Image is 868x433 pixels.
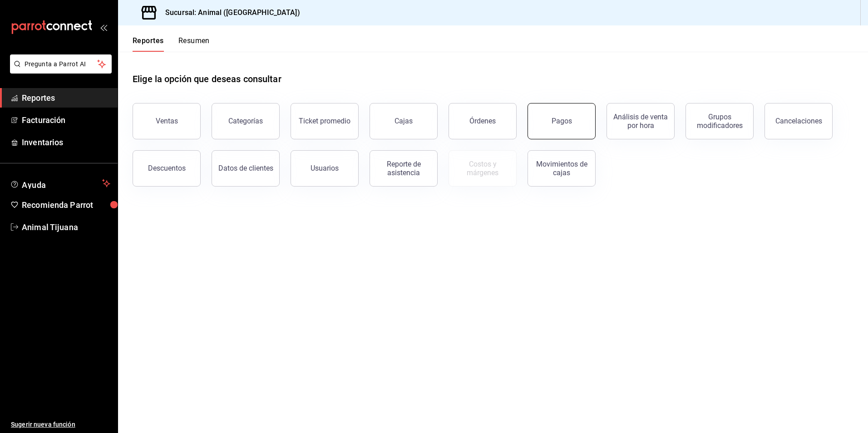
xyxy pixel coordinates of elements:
[775,117,822,125] div: Cancelaciones
[133,36,210,52] div: navigation tabs
[178,36,210,52] button: Resumen
[212,103,280,139] button: Categorías
[22,92,110,104] span: Reportes
[133,150,201,187] button: Descuentos
[228,117,263,125] div: Categorías
[612,113,669,130] div: Análisis de venta por hora
[291,150,359,187] button: Usuarios
[370,150,438,187] button: Reporte de asistencia
[528,103,596,139] button: Pagos
[25,59,98,69] span: Pregunta a Parrot AI
[291,103,359,139] button: Ticket promedio
[22,136,110,148] span: Inventarios
[22,114,110,126] span: Facturación
[375,160,432,177] div: Reporte de asistencia
[100,24,107,31] button: open_drawer_menu
[370,103,438,139] button: Cajas
[10,54,112,74] button: Pregunta a Parrot AI
[764,103,833,139] button: Cancelaciones
[395,117,413,125] div: Cajas
[218,164,273,172] div: Datos de clientes
[22,178,99,189] span: Ayuda
[133,103,201,139] button: Ventas
[607,103,675,139] button: Análisis de venta por hora
[449,150,517,187] button: Contrata inventarios para ver este reporte
[449,103,517,139] button: Órdenes
[686,103,754,139] button: Grupos modificadores
[691,113,748,130] div: Grupos modificadores
[156,117,178,125] div: Ventas
[299,117,350,125] div: Ticket promedio
[454,160,511,177] div: Costos y márgenes
[11,420,110,429] span: Sugerir nueva función
[552,117,572,125] div: Pagos
[212,150,280,187] button: Datos de clientes
[6,66,112,75] a: Pregunta a Parrot AI
[311,164,339,172] div: Usuarios
[528,150,596,187] button: Movimientos de cajas
[133,36,164,52] button: Reportes
[469,117,496,125] div: Órdenes
[148,164,186,172] div: Descuentos
[133,72,281,86] h1: Elige la opción que deseas consultar
[158,7,300,18] h3: Sucursal: Animal ([GEOGRAPHIC_DATA])
[533,160,590,177] div: Movimientos de cajas
[22,221,110,233] span: Animal Tijuana
[22,199,110,211] span: Recomienda Parrot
